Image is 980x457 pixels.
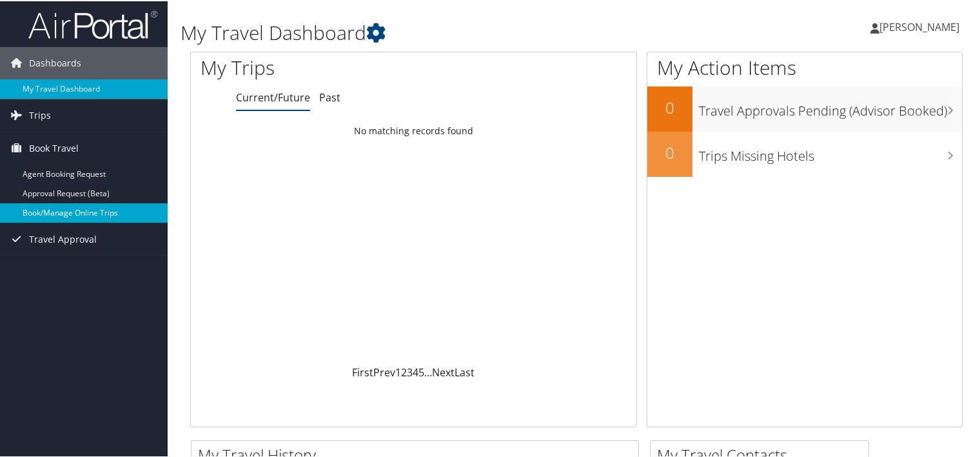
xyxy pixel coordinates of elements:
[699,94,962,119] h3: Travel Approvals Pending (Advisor Booked)
[29,98,51,130] span: Trips
[647,141,692,163] h2: 0
[29,222,97,254] span: Travel Approval
[699,139,962,164] h3: Trips Missing Hotels
[647,53,962,80] h1: My Action Items
[201,53,441,80] h1: My Trips
[647,85,962,130] a: 0Travel Approvals Pending (Advisor Booked)
[432,364,455,378] a: Next
[870,6,972,45] a: [PERSON_NAME]
[181,18,709,45] h1: My Travel Dashboard
[413,364,418,378] a: 4
[647,96,692,117] h2: 0
[418,364,424,378] a: 5
[401,364,407,378] a: 2
[319,89,340,103] a: Past
[455,364,475,378] a: Last
[395,364,401,378] a: 1
[236,89,310,103] a: Current/Future
[647,130,962,176] a: 0Trips Missing Hotels
[407,364,413,378] a: 3
[352,364,373,378] a: First
[29,46,81,78] span: Dashboards
[879,19,959,33] span: [PERSON_NAME]
[28,8,157,39] img: airportal-logo.png
[29,131,79,163] span: Book Travel
[424,364,432,378] span: …
[373,364,395,378] a: Prev
[191,118,636,141] td: No matching records found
